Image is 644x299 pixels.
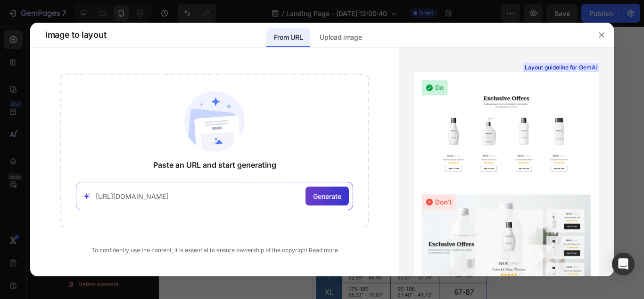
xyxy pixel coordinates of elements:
span: iPhone 13 Mini ( 375 px) [47,5,111,14]
div: Product [15,40,40,48]
span: Image to layout [45,29,106,41]
p: From URL [274,32,303,43]
button: Carousel Next Arrow [155,200,166,211]
div: Open Intercom Messenger [612,253,635,275]
span: Layout guideline for GemAI [525,63,597,72]
div: To confidently use the content, it is essential to ensure ownership of the copyright. [60,246,369,255]
input: Paste your link here [96,191,302,201]
a: Read more [309,247,338,254]
span: Generate [313,191,341,201]
p: Upload image [320,32,362,43]
img: gempages_582779058459247256-c1bef540-7444-4402-84ff-d4432ac74ba6.png [62,23,115,49]
span: Paste an URL and start generating [153,159,276,171]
